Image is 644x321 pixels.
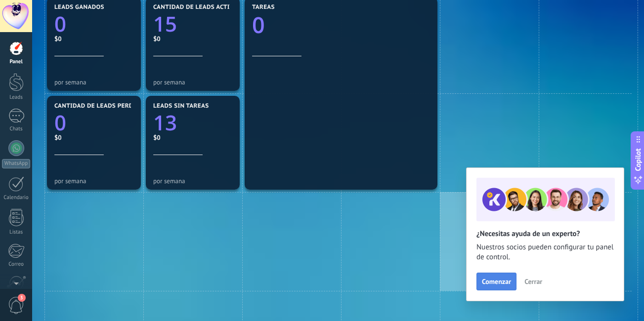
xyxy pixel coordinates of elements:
span: Leads ganados [54,4,104,11]
span: Cerrar [524,278,542,285]
text: 15 [153,10,177,38]
div: Listas [2,229,31,236]
a: 0 [252,10,430,40]
div: por semana [153,79,232,86]
span: Nuestros socios pueden configurar tu panel de control. [476,242,614,262]
h2: ¿Necesitas ayuda de un experto? [476,229,614,239]
div: Calendario [2,195,31,201]
span: Comenzar [482,278,511,285]
div: WhatsApp [2,159,30,168]
span: 3 [18,294,26,302]
text: 0 [54,10,66,38]
div: Panel [2,59,31,65]
span: Cantidad de leads activos [153,4,242,11]
div: Chats [2,126,31,132]
div: Leads [2,94,31,101]
div: por semana [153,177,232,185]
a: 0 [54,10,133,38]
span: Tareas [252,4,275,11]
a: 0 [54,109,133,137]
div: Correo [2,261,31,268]
span: Copilot [633,149,643,171]
text: 0 [54,109,66,137]
span: Cantidad de leads perdidos [54,103,148,110]
div: $0 [54,35,133,43]
text: 0 [252,10,265,40]
div: $0 [153,35,232,43]
div: $0 [54,133,133,142]
div: por semana [54,79,133,86]
button: Comenzar [476,273,516,290]
button: Cerrar [520,274,547,289]
a: 15 [153,10,232,38]
span: Leads sin tareas [153,103,209,110]
div: $0 [153,133,232,142]
div: por semana [54,177,133,185]
text: 13 [153,109,177,137]
a: 13 [153,109,232,137]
